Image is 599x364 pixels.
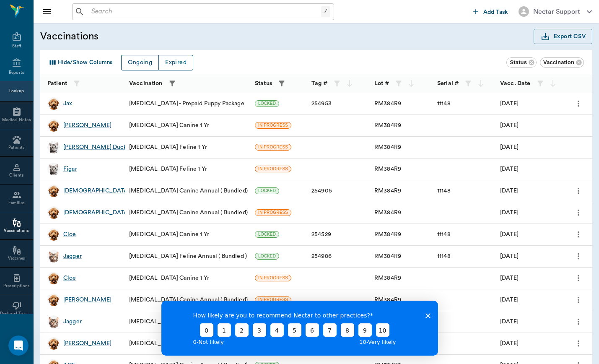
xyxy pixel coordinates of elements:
[47,206,60,219] img: Profile Image
[47,81,67,86] strong: Patient
[8,335,29,356] iframe: Intercom live chat
[470,4,512,19] button: Add Task
[437,230,451,239] div: 11148
[311,187,332,195] div: 254905
[311,252,332,260] div: 254986
[500,143,519,151] div: 09/24/25
[9,70,24,76] div: Reports
[572,336,585,351] button: more
[374,143,401,151] div: RM384R9
[255,253,279,259] span: LOCKED
[374,296,401,304] div: RM384R9
[374,252,401,260] div: RM384R9
[374,121,401,130] div: RM384R9
[12,43,21,49] div: Staff
[47,272,60,284] img: Profile Image
[540,57,584,68] div: Vaccination
[534,29,592,44] button: Export CSV
[374,274,401,282] div: RM384R9
[510,59,527,65] b: Status
[47,97,60,110] img: Profile Image
[255,101,279,107] span: LOCKED
[129,81,163,86] strong: Vaccination
[321,6,330,17] div: /
[500,81,531,86] strong: Vacc. Date
[543,59,574,65] b: Vaccination
[437,187,451,195] div: 11148
[374,230,401,239] div: RM384R9
[63,143,127,151] div: [PERSON_NAME] Duck
[572,96,585,111] button: more
[374,208,401,217] div: RM384R9
[533,7,580,17] div: Nectar Support
[255,122,291,128] span: IN PROGRESS
[63,99,72,108] a: Jax
[311,230,331,239] div: 254529
[40,30,99,43] h5: Vaccinations
[125,289,251,311] div: [MEDICAL_DATA] Canine Annual ( Bundled)
[63,208,130,217] a: [DEMOGRAPHIC_DATA]
[63,339,112,348] a: [PERSON_NAME]
[500,252,519,260] div: 09/24/25
[63,230,76,239] a: Cloe
[255,231,279,237] span: LOCKED
[255,81,272,86] strong: Status
[63,165,77,173] a: Figar
[47,119,60,132] img: Profile Image
[374,165,401,173] div: RM384R9
[46,55,114,70] button: Select columns
[63,296,112,304] a: [PERSON_NAME]
[572,227,585,242] button: more
[572,315,585,329] button: more
[500,296,519,304] div: 09/24/25
[63,274,76,282] a: Cloe
[255,297,291,303] span: IN PROGRESS
[121,55,193,70] div: quick links button group
[9,88,24,94] div: Lookup
[311,81,327,86] strong: Tag #
[125,137,251,159] div: [MEDICAL_DATA] Feline 1 Yr
[500,121,519,130] div: 09/24/25
[125,311,251,333] div: [MEDICAL_DATA] Feline Annual ( Bundled )
[500,317,519,326] div: 09/24/25
[255,188,279,194] span: LOCKED
[374,187,401,195] div: RM384R9
[47,337,60,350] img: Profile Image
[125,202,251,224] div: [MEDICAL_DATA] Canine Annual ( Bundled)
[500,165,519,173] div: 09/24/25
[158,55,193,70] button: Expired
[47,185,60,197] img: Profile Image
[500,187,519,195] div: 09/24/25
[63,252,82,260] a: Jagger
[500,274,519,282] div: 09/24/25
[572,184,585,198] button: more
[125,333,251,355] div: [MEDICAL_DATA] Canine Annual ( Bundled)
[572,271,585,285] button: more
[125,115,251,137] div: [MEDICAL_DATA] Canine 1 Yr
[506,57,537,68] div: Status
[255,210,291,216] span: IN PROGRESS
[125,180,251,202] div: [MEDICAL_DATA] Canine Annual ( Bundled)
[63,121,112,130] a: [PERSON_NAME]
[47,250,60,263] img: Profile Image
[500,208,519,217] div: 09/24/25
[255,166,291,172] span: IN PROGRESS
